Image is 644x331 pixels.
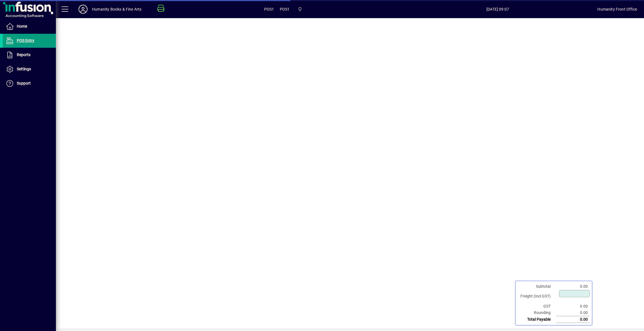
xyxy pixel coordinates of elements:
[17,38,34,43] span: POS Entry
[556,283,590,290] td: 0.00
[17,81,31,85] span: Support
[264,5,274,14] span: POS1
[74,4,92,14] button: Profile
[92,5,142,14] div: Humanity Books & Fine Arts
[3,20,56,33] a: Home
[518,310,556,316] td: Rounding
[556,316,590,323] td: 0.00
[556,303,590,310] td: 0.00
[17,67,31,71] span: Settings
[556,310,590,316] td: 0.00
[3,76,56,90] a: Support
[280,5,290,14] span: POS1
[3,48,56,62] a: Reports
[597,5,637,14] div: Humanity Front Office
[17,24,27,28] span: Home
[3,62,56,76] a: Settings
[398,5,597,14] span: [DATE] 09:07
[518,316,556,323] td: Total Payable
[518,290,556,303] td: Freight (Incl GST)
[518,283,556,290] td: Subtotal
[17,52,30,57] span: Reports
[518,303,556,310] td: GST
